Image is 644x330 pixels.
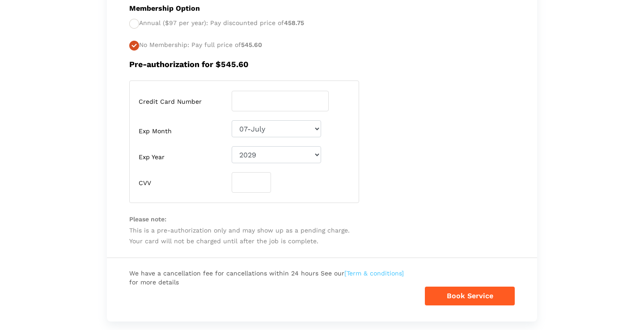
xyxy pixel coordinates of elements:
[129,214,515,225] span: Please note:
[129,59,515,69] h5: Pre-authorization for $
[425,287,515,305] button: Book Service
[139,98,202,106] label: Credit Card Number
[344,269,404,278] a: [Term & conditions]
[139,127,172,135] label: Exp Month
[129,269,412,287] span: We have a cancellation fee for cancellations within 24 hours See our for more details
[139,153,165,161] label: Exp Year
[241,41,262,48] span: 545.60
[284,19,304,26] span: 458.75
[139,179,151,187] label: CVV
[129,4,200,13] strong: Membership Option
[129,214,515,247] p: This is a pre-authorization only and may show up as a pending charge. Your card will not be charg...
[129,17,515,51] p: Annual ($97 per year): Pay discounted price of No Membership: Pay full price of
[221,59,249,69] span: 545.60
